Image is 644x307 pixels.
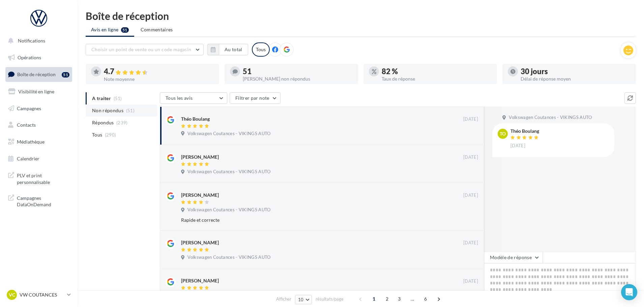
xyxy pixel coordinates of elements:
div: Note moyenne [104,77,214,82]
div: Boîte de réception [86,11,636,21]
button: Notifications [4,34,71,48]
span: Volkswagen Coutances - VIKINGS AUTO [187,169,270,175]
span: [DATE] [463,278,478,284]
span: [DATE] [510,143,525,149]
button: Au total [219,44,248,55]
span: Volkswagen Coutances - VIKINGS AUTO [187,131,270,137]
a: Opérations [4,51,74,65]
div: Taux de réponse [382,76,492,81]
a: Boîte de réception51 [4,67,74,82]
span: VC [9,291,15,298]
div: Rapide et correcte [181,217,434,223]
div: Open Intercom Messenger [621,284,637,300]
span: Tous les avis [166,95,193,101]
span: Campagnes DataOnDemand [17,193,69,208]
span: Commentaires [141,26,173,33]
span: Opérations [18,55,41,60]
span: (51) [126,108,135,113]
div: [PERSON_NAME] [181,154,219,160]
button: Au total [207,44,248,55]
span: 10 [298,297,304,302]
span: [DATE] [463,116,478,122]
div: [PERSON_NAME] [181,277,219,284]
span: Volkswagen Coutances - VIKINGS AUTO [187,207,270,213]
span: [DATE] [463,154,478,160]
span: Notifications [18,38,45,43]
div: 51 [62,72,69,78]
button: 10 [295,295,312,304]
div: 82 % [382,68,492,75]
span: 1 [369,294,379,304]
span: Boîte de réception [17,71,56,77]
span: PLV et print personnalisable [17,171,69,185]
span: Afficher [276,296,291,302]
span: 6 [420,294,431,304]
div: Théo Boulang [181,116,210,122]
span: 2 [382,294,392,304]
p: VW COUTANCES [20,291,64,298]
div: 51 [243,68,353,75]
span: Médiathèque [17,139,45,145]
span: Volkswagen Coutances - VIKINGS AUTO [187,254,270,260]
a: VC VW COUTANCES [5,288,72,301]
div: Tous [252,42,270,57]
a: Campagnes [4,101,74,116]
span: Non répondus [92,107,123,114]
a: Médiathèque [4,135,74,149]
a: Campagnes DataOnDemand [4,191,74,211]
span: Calendrier [17,156,39,161]
span: Volkswagen Coutances - VIKINGS AUTO [509,115,592,121]
button: Choisir un point de vente ou un code magasin [86,44,204,55]
button: Modèle de réponse [484,252,543,263]
span: Tous [92,131,102,138]
span: résultats/page [316,296,344,302]
span: (290) [105,132,116,137]
a: Calendrier [4,152,74,166]
div: Théo Boulang [510,129,540,133]
a: PLV et print personnalisable [4,168,74,188]
button: Tous les avis [160,92,227,104]
a: Contacts [4,118,74,132]
div: 30 jours [521,68,631,75]
span: To [500,130,506,137]
span: (239) [116,120,128,125]
span: [DATE] [463,240,478,246]
div: [PERSON_NAME] [181,239,219,246]
div: [PERSON_NAME] [181,192,219,198]
span: Choisir un point de vente ou un code magasin [91,47,191,52]
div: [PERSON_NAME] non répondus [243,76,353,81]
span: Campagnes [17,105,41,111]
div: Délai de réponse moyen [521,76,631,81]
a: Visibilité en ligne [4,85,74,99]
span: Contacts [17,122,36,128]
div: 4.7 [104,68,214,75]
button: Filtrer par note [230,92,281,104]
span: Répondus [92,119,114,126]
span: Visibilité en ligne [18,89,54,94]
span: 3 [394,294,405,304]
span: ... [407,294,418,304]
span: [DATE] [463,192,478,198]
